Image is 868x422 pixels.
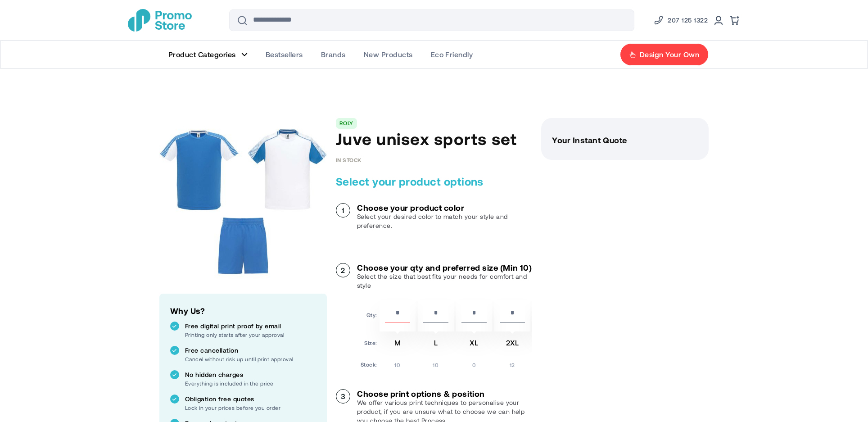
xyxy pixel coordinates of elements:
a: Phone [653,15,708,26]
span: New Products [364,50,413,59]
a: Eco Friendly [422,41,482,68]
a: New Products [355,41,422,68]
h2: Select your product options [336,174,532,189]
img: main product photo [159,118,327,286]
h1: Juve unisex sports set [336,129,532,149]
td: 12 [494,358,530,369]
a: Bestsellers [257,41,312,68]
a: Product Categories [159,41,257,68]
button: Search [231,9,253,31]
td: 2XL [494,334,530,355]
td: 10 [380,358,416,369]
td: XL [456,334,492,355]
h3: Your Instant Quote [552,136,698,145]
a: Design Your Own [620,43,709,66]
p: Free digital print proof by email [185,322,316,331]
span: Design Your Own [640,50,699,59]
a: store logo [128,9,192,32]
h3: Choose your product color [357,203,532,212]
span: In stock [336,157,362,163]
div: Availability [336,157,362,163]
p: No hidden charges [185,370,316,379]
td: M [380,334,416,355]
h3: Choose your qty and preferred size (Min 10) [357,263,532,272]
p: Obligation free quotes [185,395,316,404]
p: Cancel without risk up until print approval [185,355,316,363]
td: 10 [418,358,454,369]
td: 0 [456,358,492,369]
td: L [418,334,454,355]
a: Brands [312,41,355,68]
a: ROLY [339,120,353,126]
p: Lock in your prices before you order [185,404,316,412]
p: Select your desired color to match your style and preference. [357,212,532,230]
span: 207 125 1322 [668,15,708,26]
p: Select the size that best fits your needs for comfort and style [357,272,532,290]
img: Promotional Merchandise [128,9,192,32]
span: Brands [321,50,346,59]
td: Qty: [361,300,377,331]
p: Printing only starts after your approval [185,331,316,339]
span: Product Categories [168,50,236,59]
p: Free cancellation [185,346,316,355]
td: Stock: [361,358,377,369]
h2: Why Us? [170,304,316,317]
td: Size: [361,334,377,355]
span: Bestsellers [266,50,303,59]
h3: Choose print options & position [357,389,532,398]
span: Eco Friendly [431,50,473,59]
p: Everything is included in the price [185,379,316,387]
